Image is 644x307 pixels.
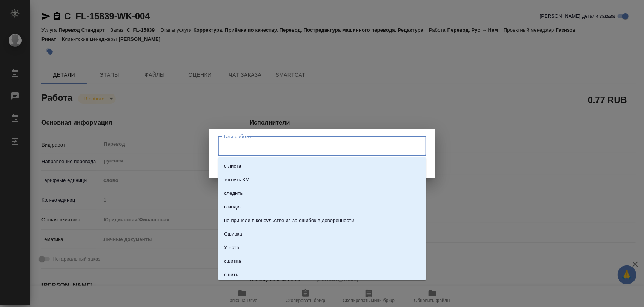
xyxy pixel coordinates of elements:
p: в индиз [224,203,242,211]
p: сшивка [224,258,241,265]
p: не приняли в консульстве из-за ошибок в доверенности [224,217,354,224]
p: сшить [224,271,238,279]
p: У нота [224,244,239,251]
p: с листа [224,162,241,170]
p: следить [224,190,243,197]
p: Сшивка [224,230,242,238]
p: тегнуть КМ [224,176,249,184]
